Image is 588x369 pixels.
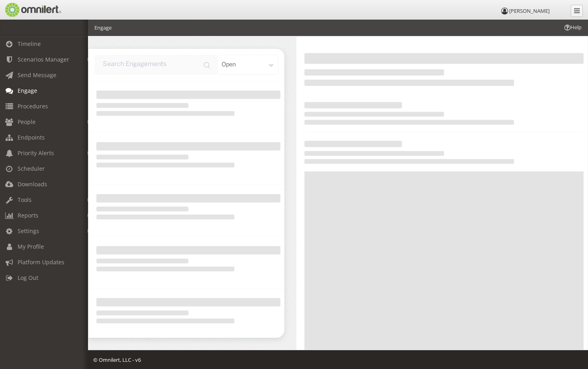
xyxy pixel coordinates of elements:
span: Downloads [18,180,47,188]
img: Omnilert [4,3,61,17]
span: Procedures [18,102,48,110]
span: Scheduler [18,165,45,172]
span: People [18,118,36,126]
span: Tools [18,196,32,203]
span: Scenarios Manager [18,56,69,63]
span: © Omnilert, LLC - v6 [93,356,141,363]
span: My Profile [18,243,44,250]
span: Timeline [18,40,41,48]
span: Send Message [18,71,56,79]
span: Engage [18,87,37,94]
span: Endpoints [18,134,45,141]
li: Engage [94,24,112,32]
a: Collapse Menu [571,5,583,17]
span: Help [563,24,582,31]
span: Log Out [18,274,38,281]
span: Reports [18,211,38,219]
input: input [94,55,217,75]
span: Settings [18,227,39,235]
span: Priority Alerts [18,149,54,157]
div: open [217,55,278,75]
span: [PERSON_NAME] [509,7,550,14]
span: Platform Updates [18,258,64,266]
